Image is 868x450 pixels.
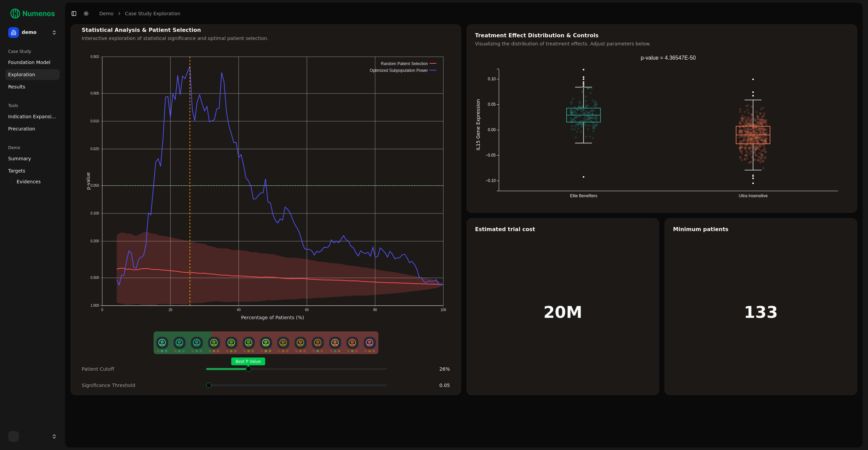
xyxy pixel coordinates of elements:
[475,99,481,150] text: IL15 Gene Expression
[8,59,51,66] span: Foundation Model
[5,165,60,176] a: Targets
[744,304,778,320] h1: 133
[486,153,496,158] text: −0.05
[91,276,99,280] text: 0.500
[14,177,52,186] a: Evidences
[544,304,583,320] h1: 20M
[488,127,496,132] text: 0.00
[85,172,91,190] text: p-value
[82,35,450,42] div: Interactive exploration of statistical significance and optimal patient selection.
[99,10,114,17] a: demo
[5,5,60,22] img: Numenos
[8,155,31,162] span: Summary
[101,308,103,312] text: 0
[91,147,99,151] text: 0.020
[91,119,99,123] text: 0.010
[486,178,496,183] text: −0.10
[5,123,60,134] a: Precuration
[91,211,99,215] text: 0.100
[169,308,173,312] text: 20
[17,178,41,185] span: Evidences
[91,239,99,243] text: 0.200
[381,61,428,66] text: Random Patient Selection
[305,308,309,312] text: 60
[475,33,849,38] div: Treatment Effect Distribution & Controls
[5,142,60,153] div: Demo
[488,77,496,81] text: 0.10
[373,308,377,312] text: 80
[5,24,60,41] button: demo
[393,382,450,389] div: 0.05
[82,382,201,389] div: Significance Threshold
[370,68,428,73] text: Optimized Subpopulation Power
[231,357,265,365] span: Best P Value
[22,29,49,36] span: demo
[91,91,99,95] text: 0.005
[91,55,99,59] text: 0.002
[641,55,696,61] text: p-value = 4.36547E-50
[440,308,446,312] text: 100
[8,83,25,90] span: Results
[125,10,180,17] a: Case Study Exploration
[91,184,99,187] text: 0.050
[5,57,60,68] a: Foundation Model
[5,100,60,111] div: Tools
[739,193,768,198] text: Ultra Insensitive
[8,167,25,174] span: Targets
[5,111,60,122] a: Indication Expansion
[241,315,304,320] text: Percentage of Patients (%)
[5,81,60,92] a: Results
[8,71,35,78] span: Exploration
[8,113,57,120] span: Indication Expansion
[82,366,201,372] div: Patient Cutoff
[99,10,180,17] nav: breadcrumb
[488,102,496,107] text: 0.05
[82,27,450,33] div: Statistical Analysis & Patient Selection
[237,308,241,312] text: 40
[570,193,597,198] text: Elite Benefiters
[5,46,60,57] div: Case Study
[5,69,60,80] a: Exploration
[91,304,99,307] text: 1.000
[5,153,60,164] a: Summary
[8,125,35,132] span: Precuration
[475,40,849,47] div: Visualizing the distribution of treatment effects. Adjust parameters below.
[393,366,450,372] div: 26 %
